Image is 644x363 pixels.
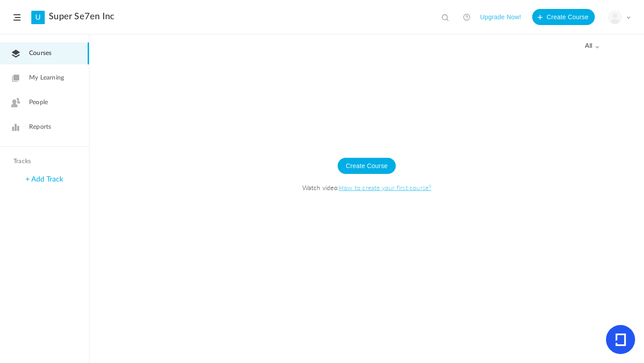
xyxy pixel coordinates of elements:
[532,9,595,25] button: Create Course
[49,11,114,22] a: Super Se7en Inc
[480,9,521,25] button: Upgrade Now!
[31,11,45,24] a: U
[339,183,431,192] a: How to create your first course?
[29,122,51,132] span: Reports
[609,11,621,24] img: user-image.png
[338,158,396,174] button: Create Course
[29,49,51,58] span: Courses
[25,176,63,183] a: + Add Track
[29,73,64,83] span: My Learning
[585,42,599,50] span: all
[13,158,73,165] h4: Tracks
[29,98,48,107] span: People
[98,183,635,192] span: Watch video:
